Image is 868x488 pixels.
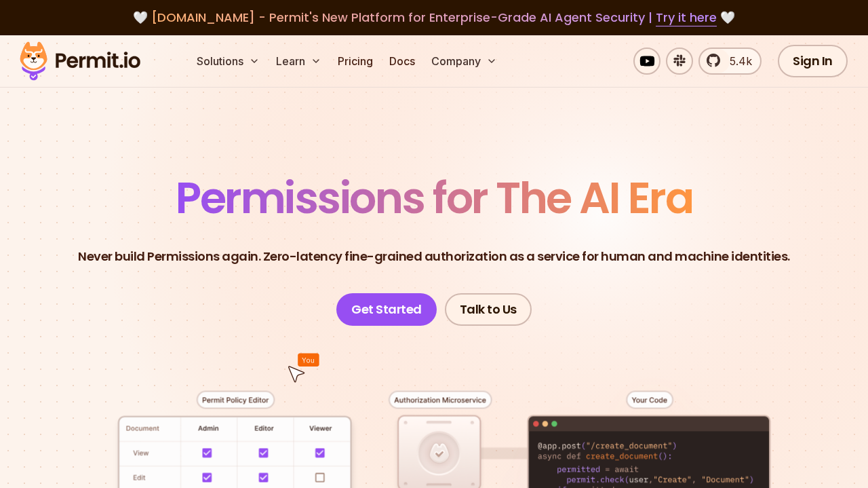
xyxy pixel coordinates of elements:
[656,9,717,26] a: Try it here
[14,38,146,84] img: Permit logo
[151,9,717,26] span: [DOMAIN_NAME] - Permit's New Platform for Enterprise-Grade AI Agent Security |
[33,8,835,27] div: 🤍 🤍
[271,48,327,75] button: Learn
[384,48,420,75] a: Docs
[332,48,378,75] a: Pricing
[698,48,762,75] a: 5.4k
[78,247,790,266] p: Never build Permissions again. Zero-latency fine-grained authorization as a service for human and...
[445,293,532,326] a: Talk to Us
[191,48,265,75] button: Solutions
[722,53,752,69] span: 5.4k
[176,168,692,228] span: Permissions for The AI Era
[336,293,437,326] a: Get Started
[778,45,848,77] a: Sign In
[426,48,502,75] button: Company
